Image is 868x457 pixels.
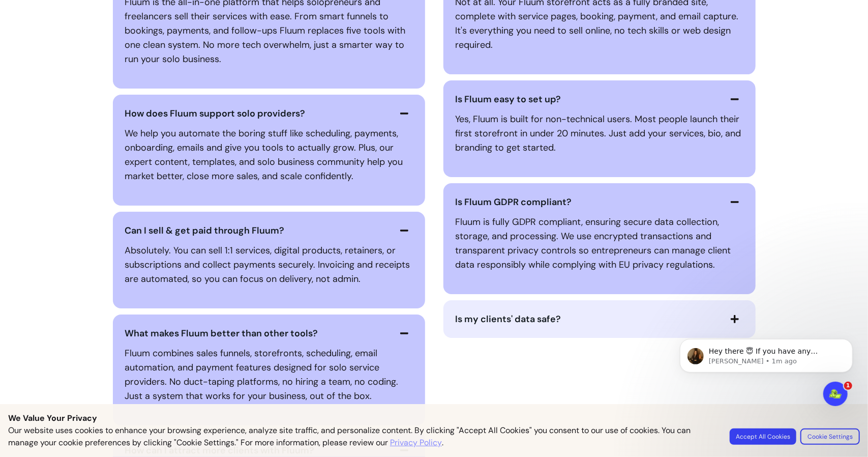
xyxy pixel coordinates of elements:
button: Is Fluum GDPR compliant? [456,193,743,211]
button: Is Fluum easy to set up? [456,91,743,108]
div: What makes Fluum better than other tools? [125,342,413,407]
p: Fluum is fully GDPR compliant, ensuring secure data collection, storage, and processing. We use e... [456,215,743,272]
span: Is Fluum GDPR compliant? [456,196,572,208]
span: 1 [844,382,852,390]
span: Is my clients' data safe? [456,313,561,325]
button: Cookie Settings [800,429,860,445]
span: How does Fluum support solo providers? [125,107,306,120]
div: Can I sell & get paid through Fluum? [125,239,413,290]
p: We Value Your Privacy [8,412,860,424]
p: Fluum combines sales funnels, storefronts, scheduling, email automation, and payment features des... [125,346,413,403]
p: Absolutely. You can sell 1:1 services, digital products, retainers, or subscriptions and collect ... [125,243,413,286]
iframe: Intercom live chat [823,382,848,406]
span: Can I sell & get paid through Fluum? [125,224,285,237]
p: Yes, Fluum is built for non-technical users. Most people launch their first storefront in under 2... [456,112,743,155]
a: Privacy Policy [390,437,442,449]
button: Accept All Cookies [730,429,796,445]
button: What makes Fluum better than other tools? [125,325,413,342]
button: Can I sell & get paid through Fluum? [125,222,413,239]
button: How does Fluum support solo providers? [125,105,413,122]
p: Our website uses cookies to enhance your browsing experience, analyze site traffic, and personali... [8,424,717,449]
span: What makes Fluum better than other tools? [125,327,318,339]
div: How does Fluum support solo providers? [125,122,413,187]
p: We help you automate the boring stuff like scheduling, payments, onboarding, emails and give you ... [125,126,413,183]
span: Is Fluum easy to set up? [456,93,561,105]
button: Is my clients' data safe? [456,310,743,328]
iframe: Intercom notifications message [665,318,868,430]
div: Is Fluum easy to set up? [456,108,743,159]
div: Is Fluum GDPR compliant? [456,211,743,276]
